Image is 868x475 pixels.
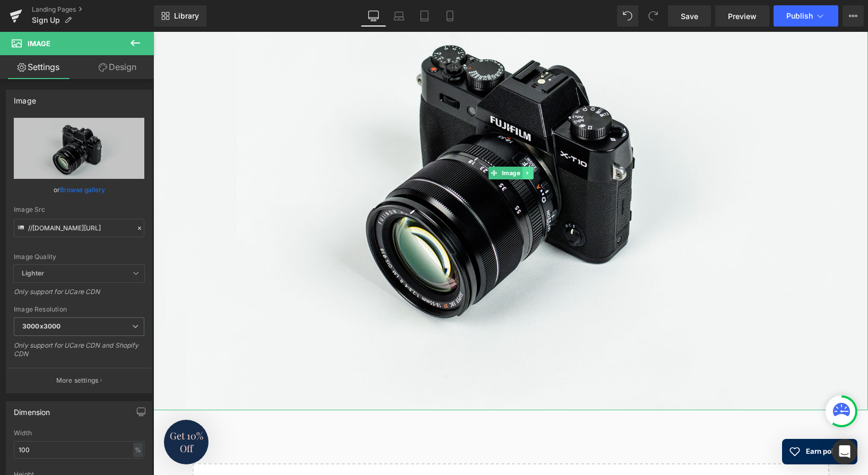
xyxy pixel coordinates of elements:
button: More settings [6,368,152,393]
a: Design [79,55,156,79]
span: Publish [786,12,813,20]
div: Width [14,429,144,437]
a: Landing Pages [32,5,154,14]
span: Earn points [652,414,691,425]
div: Image Resolution [14,306,144,313]
span: Image [28,39,50,48]
div: Dimension [14,402,50,417]
span: Preview [728,11,757,22]
a: New Library [154,5,206,27]
span: Library [174,11,199,21]
div: Image Src [14,206,144,213]
span: Image [346,135,369,148]
div: or [14,184,144,195]
input: auto [14,441,144,459]
b: 3000x3000 [22,322,60,330]
a: Mobile [437,5,463,27]
input: Link [14,219,144,237]
b: Lighter [22,269,44,277]
span: Save [681,11,698,22]
button: Redo [643,5,664,27]
div: Only support for UCare CDN and Shopify CDN [14,341,144,365]
button: Undo [617,5,638,27]
div: % [133,443,143,457]
a: Expand / Collapse [369,135,380,148]
div: Open Intercom Messenger [832,439,857,464]
a: Tablet [412,5,437,27]
button: Publish [774,5,838,27]
div: Image Quality [14,253,144,261]
span: Sign Up [32,16,60,24]
div: Only support for UCare CDN [14,288,144,303]
a: Browse gallery [60,180,105,199]
button: More [843,5,864,27]
a: Laptop [386,5,412,27]
p: More settings [56,376,99,385]
a: Desktop [361,5,386,27]
a: Preview [715,5,769,27]
div: Image [14,90,36,105]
